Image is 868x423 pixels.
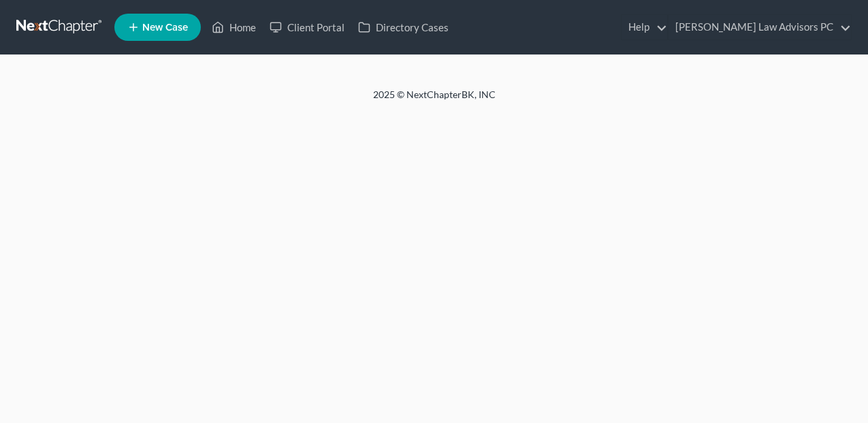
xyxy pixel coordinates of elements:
new-legal-case-button: New Case [114,14,201,41]
a: Client Portal [263,15,351,40]
a: Help [622,15,667,40]
a: Home [205,15,263,40]
div: 2025 © NextChapterBK, INC [46,88,822,112]
a: [PERSON_NAME] Law Advisors PC [669,15,851,40]
a: Directory Cases [351,15,455,40]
